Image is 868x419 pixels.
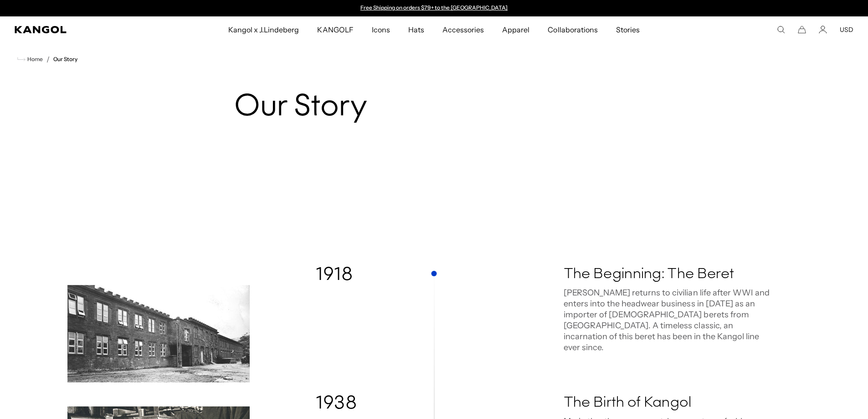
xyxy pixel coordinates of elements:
a: Stories [607,16,649,43]
a: Hats [399,16,433,43]
h3: The Beginning: The Beret [564,265,772,284]
a: KANGOLF [308,16,362,43]
span: Home [26,56,43,62]
span: Accessories [442,16,484,43]
button: Cart [798,26,806,34]
summary: Search here [777,26,785,34]
a: Account [819,26,827,34]
a: Home [17,55,43,63]
a: Kangol [15,26,151,33]
h1: Our Story [234,90,634,125]
h3: The Birth of Kangol [564,394,772,412]
a: Kangol x J.Lindeberg [219,16,308,43]
span: Icons [372,16,390,43]
span: Kangol x J.Lindeberg [228,16,299,43]
p: [PERSON_NAME] returns to civilian life after WWI and enters into the headwear business in [DATE] ... [564,287,772,353]
a: Our Story [53,56,77,62]
div: Announcement [340,5,528,12]
span: Stories [616,16,640,43]
li: / [43,54,50,65]
a: Accessories [433,16,493,43]
span: Hats [408,16,424,43]
h2: 1918 [315,265,552,353]
slideshow-component: Announcement bar [340,5,528,12]
span: Apparel [502,16,529,43]
span: KANGOLF [317,16,353,43]
a: Free Shipping on orders $79+ to the [GEOGRAPHIC_DATA] [360,4,508,11]
div: 1 of 2 [340,5,528,12]
a: Icons [363,16,399,43]
a: Apparel [493,16,539,43]
span: Collaborations [548,16,597,43]
button: USD [840,26,853,34]
a: Collaborations [539,16,606,43]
